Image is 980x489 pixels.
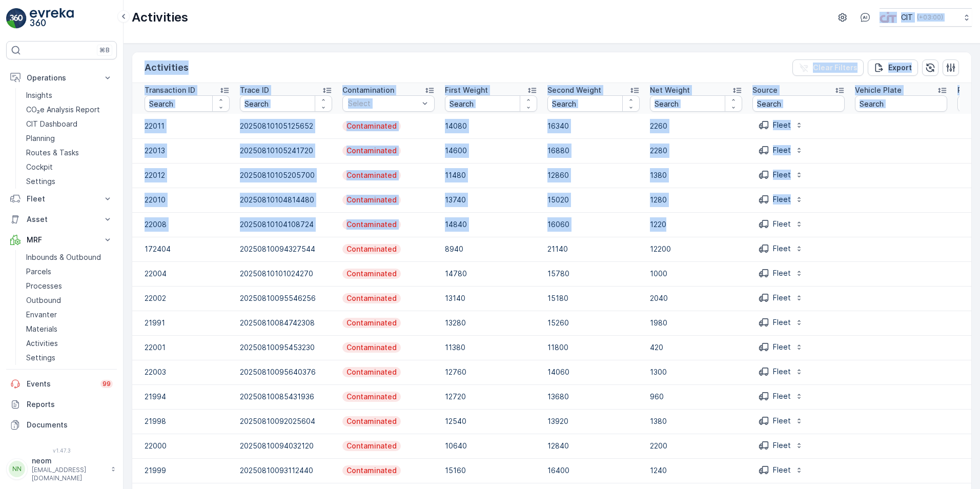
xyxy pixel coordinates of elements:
[759,120,791,130] div: Fleet
[440,237,542,261] td: 8940
[645,138,747,163] td: 2280
[22,293,117,308] a: Outbound
[6,447,117,454] span: v 1.47.3
[440,212,542,237] td: 14840
[645,311,747,335] td: 1980
[855,95,947,112] input: Search
[27,194,96,204] p: Fleet
[440,409,542,434] td: 12540
[26,310,57,320] p: Envanter
[645,434,747,458] td: 2200
[345,342,398,353] p: Contaminated
[235,384,337,409] td: 20250810085431936
[752,314,809,331] button: Fleet
[345,219,398,230] p: Contaminated
[542,138,645,163] td: 16880
[132,163,235,188] td: 22012
[752,265,809,281] button: Fleet
[917,13,943,22] p: ( +03:00 )
[235,212,337,237] td: 20250810104108724
[6,394,117,415] a: Reports
[132,138,235,163] td: 22013
[26,162,53,172] p: Cockpit
[22,88,117,103] a: Insights
[235,360,337,384] td: 20250810095640376
[645,261,747,286] td: 1000
[759,293,791,303] div: Fleet
[6,189,117,209] button: Fleet
[235,458,337,483] td: 20250810093112440
[650,85,690,95] p: Net Weight
[759,219,791,229] div: Fleet
[752,290,809,306] button: Fleet
[880,8,972,27] button: CIT(+03:00)
[6,456,117,482] button: NNneom[EMAIL_ADDRESS][DOMAIN_NAME]
[547,95,640,112] input: Search
[132,114,235,138] td: 22011
[26,353,55,363] p: Settings
[880,12,897,23] img: cit-logo_pOk6rL0.png
[440,163,542,188] td: 11480
[132,237,235,261] td: 172404
[26,148,79,158] p: Routes & Tasks
[759,145,791,155] div: Fleet
[9,461,25,477] div: NN
[542,335,645,360] td: 11800
[132,434,235,458] td: 22000
[752,216,809,232] button: Fleet
[542,458,645,483] td: 16400
[752,388,809,404] button: Fleet
[235,261,337,286] td: 20250810101024270
[759,342,791,352] div: Fleet
[26,133,55,144] p: Planning
[440,188,542,212] td: 13740
[26,281,62,291] p: Processes
[542,286,645,311] td: 15180
[752,363,809,380] button: Fleet
[445,95,537,112] input: Search
[235,335,337,360] td: 20250810095453230
[440,335,542,360] td: 11380
[27,214,96,225] p: Asset
[868,59,918,76] button: Export
[645,212,747,237] td: 1220
[345,465,398,476] p: Contaminated
[235,286,337,311] td: 20250810095546256
[759,416,791,426] div: Fleet
[132,188,235,212] td: 22010
[6,374,117,394] a: Events99
[752,117,809,133] button: Fleet
[235,114,337,138] td: 20250810105125652
[752,339,809,355] button: Fleet
[645,237,747,261] td: 12200
[345,367,398,377] p: Contaminated
[22,308,117,322] a: Envanter
[145,85,195,95] p: Transaction ID
[132,409,235,434] td: 21998
[132,9,188,26] p: Activities
[752,437,809,454] button: Fleet
[759,465,791,475] div: Fleet
[645,409,747,434] td: 1380
[6,8,27,29] img: logo
[22,146,117,160] a: Routes & Tasks
[901,12,913,23] p: CIT
[542,360,645,384] td: 14060
[345,195,398,205] p: Contaminated
[6,209,117,230] button: Asset
[235,163,337,188] td: 20250810105205700
[813,63,857,73] p: Clear Filters
[542,434,645,458] td: 12840
[759,268,791,278] div: Fleet
[759,366,791,377] div: Fleet
[22,351,117,365] a: Settings
[345,121,398,131] p: Contaminated
[235,138,337,163] td: 20250810105241720
[22,264,117,279] a: Parcels
[132,360,235,384] td: 22003
[752,413,809,429] button: Fleet
[132,335,235,360] td: 22001
[345,392,398,402] p: Contaminated
[345,293,398,303] p: Contaminated
[26,176,55,187] p: Settings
